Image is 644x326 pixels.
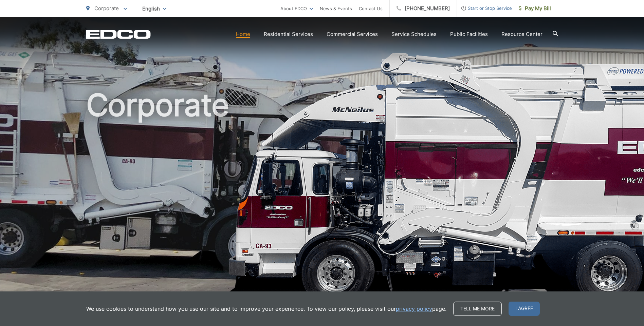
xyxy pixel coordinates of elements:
[391,30,437,38] a: Service Schedules
[509,302,540,316] span: I agree
[264,30,313,38] a: Residential Services
[236,30,250,38] a: Home
[86,29,151,39] a: EDCD logo. Return to the homepage.
[501,30,542,38] a: Resource Center
[453,302,502,316] a: Tell me more
[86,88,558,303] h1: Corporate
[359,4,383,13] a: Contact Us
[94,5,119,12] span: Corporate
[450,30,488,38] a: Public Facilities
[519,4,551,13] span: Pay My Bill
[320,4,352,13] a: News & Events
[396,305,432,313] a: privacy policy
[280,4,313,13] a: About EDCO
[137,3,171,15] span: English
[86,305,446,313] p: We use cookies to understand how you use our site and to improve your experience. To view our pol...
[327,30,378,38] a: Commercial Services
